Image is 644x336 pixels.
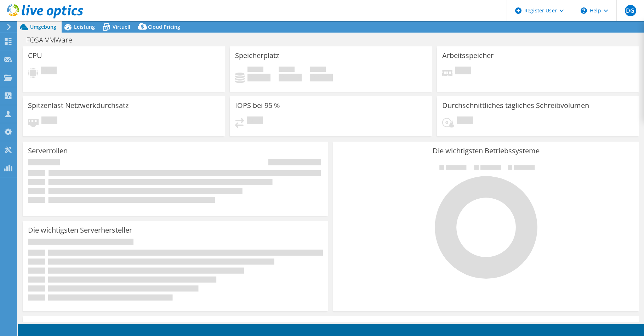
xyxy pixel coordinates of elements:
[279,67,295,74] span: Verfügbar
[148,23,180,30] span: Cloud Pricing
[247,67,263,74] span: Belegt
[23,36,83,44] h1: FOSA VMWare
[455,67,471,76] span: Ausstehend
[113,23,130,30] span: Virtuell
[247,116,263,126] span: Ausstehend
[581,7,587,14] svg: \n
[625,5,636,16] span: DG
[457,116,473,126] span: Ausstehend
[30,23,56,30] span: Umgebung
[279,74,302,81] h4: 0 GiB
[28,52,42,59] h3: CPU
[28,102,129,109] h3: Spitzenlast Netzwerkdurchsatz
[247,74,270,81] h4: 0 GiB
[235,52,279,59] h3: Speicherplatz
[28,226,132,234] h3: Die wichtigsten Serverhersteller
[235,102,280,109] h3: IOPS bei 95 %
[41,116,57,126] span: Ausstehend
[41,67,57,76] span: Ausstehend
[442,52,494,59] h3: Arbeitsspeicher
[442,102,589,109] h3: Durchschnittliches tägliches Schreibvolumen
[310,67,326,74] span: Insgesamt
[338,147,633,155] h3: Die wichtigsten Betriebssysteme
[74,23,95,30] span: Leistung
[28,147,68,155] h3: Serverrollen
[310,74,333,81] h4: 0 GiB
